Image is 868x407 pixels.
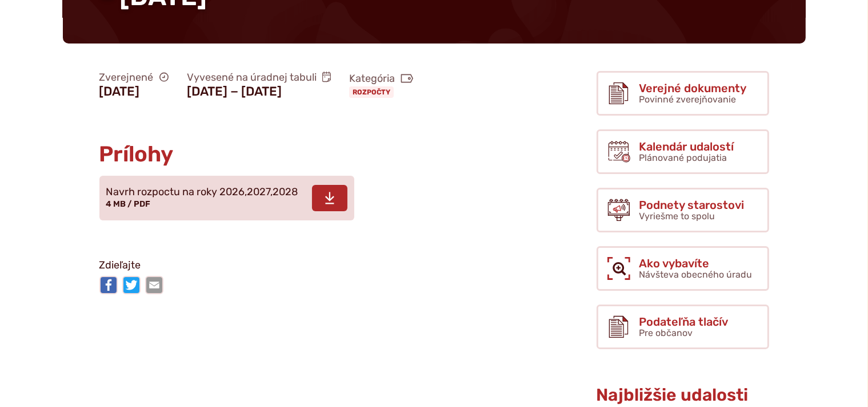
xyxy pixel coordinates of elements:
span: Verejné dokumenty [639,82,747,94]
span: Podateľňa tlačív [639,315,729,328]
a: Kalendár udalostí Plánované podujatia [597,129,769,174]
span: Návšteva obecného úradu [639,269,753,280]
span: Ako vybavíte [639,257,753,270]
span: Kategória [349,72,413,85]
a: Podnety starostovi Vyriešme to spolu [597,188,769,232]
span: Zverejnené [99,71,169,84]
h3: Najbližšie udalosti [597,386,769,405]
span: Podnety starostovi [639,199,745,211]
img: Zdieľať na Facebooku [99,276,118,294]
h2: Prílohy [99,143,505,167]
p: Zdieľajte [99,257,505,274]
span: Navrh rozpoctu na roky 2026,2027,2028 [106,187,298,198]
span: 4 MB / PDF [106,199,151,209]
span: Kalendár udalostí [639,140,734,153]
figcaption: [DATE] [99,84,169,99]
span: Vyriešme to spolu [639,211,715,222]
a: Rozpočty [349,86,394,98]
span: Plánované podujatia [639,152,727,163]
a: Podateľňa tlačív Pre občanov [597,305,769,349]
a: Verejné dokumenty Povinné zverejňovanie [597,71,769,116]
figcaption: [DATE] − [DATE] [187,84,331,99]
a: Navrh rozpoctu na roky 2026,2027,2028 4 MB / PDF [99,176,354,220]
img: Zdieľať na Twitteri [122,276,141,294]
span: Povinné zverejňovanie [639,94,737,105]
span: Vyvesené na úradnej tabuli [187,71,331,84]
a: Ako vybavíte Návšteva obecného úradu [597,246,769,291]
img: Zdieľať e-mailom [145,276,163,294]
span: Pre občanov [639,327,693,338]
